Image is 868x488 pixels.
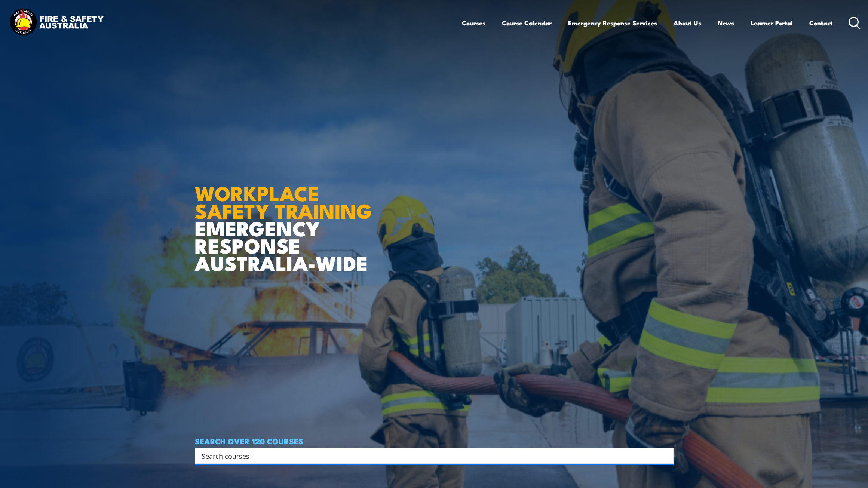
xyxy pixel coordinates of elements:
[195,177,372,225] strong: WORKPLACE SAFETY TRAINING
[195,437,674,445] h4: SEARCH OVER 120 COURSES
[660,451,671,461] button: Search magnifier button
[674,13,701,33] a: About Us
[809,13,833,33] a: Contact
[751,13,793,33] a: Learner Portal
[203,451,659,461] form: Search form
[568,13,657,33] a: Emergency Response Services
[202,450,657,461] input: Search input
[462,13,485,33] a: Courses
[502,13,552,33] a: Course Calendar
[718,13,734,33] a: News
[195,165,378,271] h1: EMERGENCY RESPONSE AUSTRALIA-WIDE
